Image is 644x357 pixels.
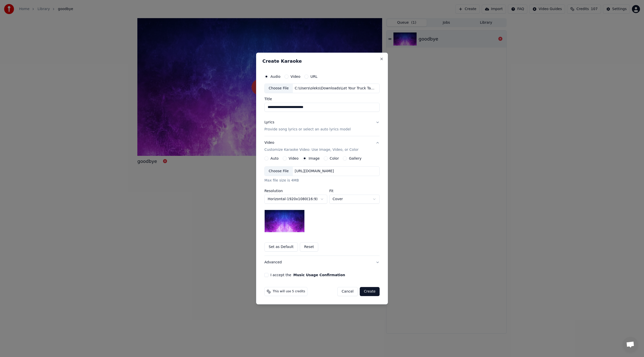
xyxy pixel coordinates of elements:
label: Image [309,157,320,160]
button: LyricsProvide song lyrics or select an auto lyrics model [264,116,380,136]
button: I accept the [293,273,345,277]
label: Resolution [264,189,327,193]
button: Cancel [337,287,358,296]
label: Fit [329,189,380,193]
div: Max file size is 4MB [264,178,380,183]
label: Audio [270,75,280,78]
p: Provide song lyrics or select an auto lyrics model [264,127,351,132]
button: Reset [300,242,318,252]
label: URL [310,75,317,78]
button: Set as Default [264,242,298,252]
div: Video [264,140,358,152]
label: Gallery [349,157,361,160]
button: Create [360,287,380,296]
div: Lyrics [264,120,274,125]
label: Video [291,75,300,78]
div: Choose File [265,167,293,176]
button: VideoCustomize Karaoke Video: Use Image, Video, or Color [264,136,380,156]
div: C:\Users\oleks\Downloads\Let Your Truck Take You Home (Mastered with Thunder at 89pct) (1).wav [293,86,378,91]
label: I accept the [270,273,345,277]
p: Customize Karaoke Video: Use Image, Video, or Color [264,147,358,152]
label: Title [264,97,380,101]
span: This will use 5 credits [273,290,305,294]
label: Color [330,157,339,160]
div: Choose File [265,84,293,93]
div: [URL][DOMAIN_NAME] [293,169,336,174]
h2: Create Karaoke [262,59,382,63]
label: Auto [270,157,279,160]
button: Advanced [264,256,380,269]
label: Video [289,157,299,160]
div: VideoCustomize Karaoke Video: Use Image, Video, or Color [264,156,380,256]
